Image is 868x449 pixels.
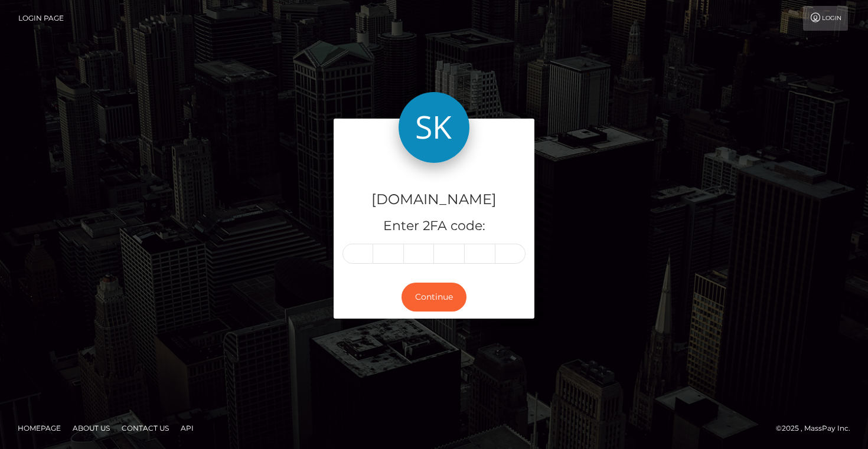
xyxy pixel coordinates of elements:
a: Homepage [13,419,66,437]
a: API [176,419,198,437]
a: Contact Us [117,419,174,437]
a: Login [803,6,848,31]
h4: [DOMAIN_NAME] [342,189,526,210]
img: Skin.Land [399,92,469,163]
a: Login Page [18,6,64,31]
div: © 2025 , MassPay Inc. [776,422,859,435]
a: About Us [68,419,115,437]
h5: Enter 2FA code: [342,217,526,235]
button: Continue [402,283,466,312]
